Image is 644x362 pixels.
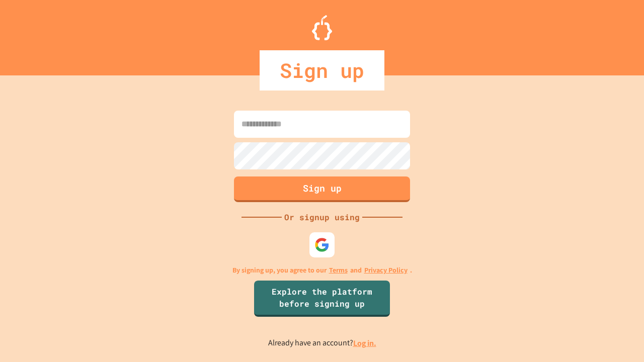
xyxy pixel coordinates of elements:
[282,211,362,223] div: Or signup using
[268,337,376,349] p: Already have an account?
[254,281,390,317] a: Explore the platform before signing up
[232,265,412,276] p: By signing up, you agree to our and .
[314,237,330,252] img: google-icon.svg
[364,265,408,276] a: Privacy Policy
[234,176,410,202] button: Sign up
[353,338,376,348] a: Log in.
[329,265,348,276] a: Terms
[260,50,384,90] div: Sign up
[312,15,332,40] img: Logo.svg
